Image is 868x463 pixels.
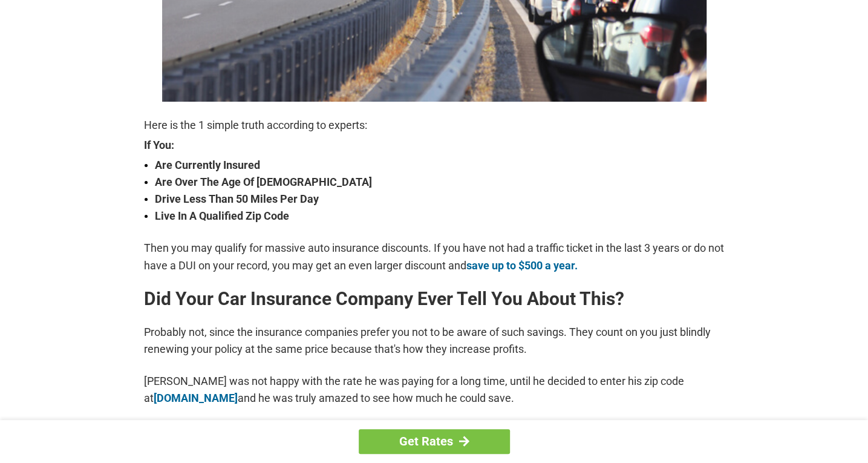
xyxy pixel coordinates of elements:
p: Here is the 1 simple truth according to experts: [144,117,725,134]
strong: If You: [144,140,725,151]
h2: Did Your Car Insurance Company Ever Tell You About This? [144,289,725,309]
strong: Are Over The Age Of [DEMOGRAPHIC_DATA] [155,174,725,191]
strong: Drive Less Than 50 Miles Per Day [155,191,725,208]
p: Probably not, since the insurance companies prefer you not to be aware of such savings. They coun... [144,324,725,358]
p: [PERSON_NAME] was not happy with the rate he was paying for a long time, until he decided to ente... [144,373,725,407]
strong: Are Currently Insured [155,157,725,174]
p: Then you may qualify for massive auto insurance discounts. If you have not had a traffic ticket i... [144,240,725,274]
a: save up to $500 a year. [466,259,578,272]
a: [DOMAIN_NAME] [154,392,238,404]
strong: Live In A Qualified Zip Code [155,208,725,225]
a: Get Rates [359,429,510,454]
